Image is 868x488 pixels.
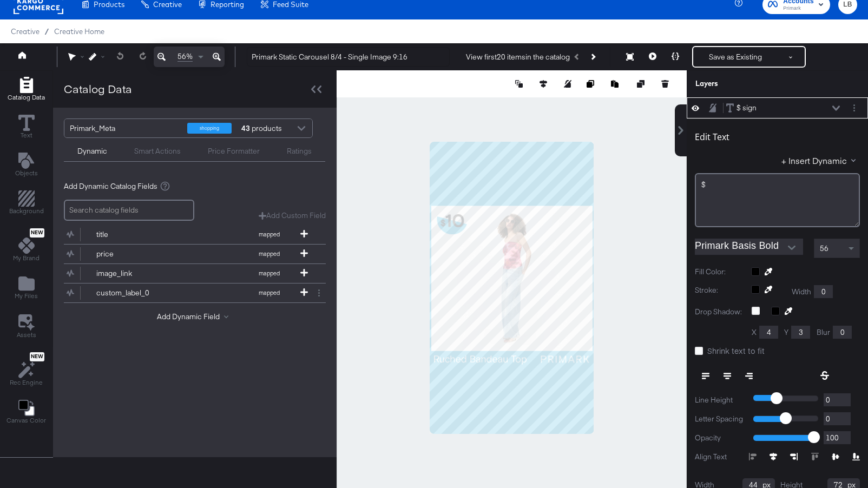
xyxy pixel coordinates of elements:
label: X [752,327,757,338]
button: Add Dynamic Field [157,312,233,322]
span: New [30,353,44,360]
span: / [40,27,54,36]
div: Ratings [287,146,312,156]
button: Layer Options [849,102,860,114]
div: View first 20 items in the catalog [466,52,570,62]
div: Primark_Meta [70,119,179,137]
button: Copy image [587,78,597,89]
span: mapped [239,289,299,296]
button: titlemapped [64,225,312,244]
svg: Copy image [587,80,594,88]
button: $ sign [726,102,757,114]
div: titlemapped [64,225,326,244]
span: New [30,229,44,236]
div: custom_label_0mapped [64,283,326,302]
strong: 43 [240,119,252,137]
span: Creative [11,27,40,36]
div: shopping [187,123,232,134]
span: 56 [820,243,828,253]
button: NewRec Engine [3,349,49,390]
label: Stroke: [695,285,743,298]
a: Creative Home [54,27,104,36]
label: Line Height [695,395,745,405]
div: $ sign [737,103,757,113]
div: Edit Text [695,131,729,142]
div: title [96,229,175,240]
button: Add Text [9,150,44,181]
label: Blur [817,327,830,338]
span: Canvas Color [6,416,46,425]
input: Search catalog fields [64,200,194,221]
span: My Brand [13,254,40,262]
button: image_linkmapped [64,264,312,283]
label: Drop Shadow: [695,307,744,317]
label: Width [792,287,811,297]
div: Price Formatter [208,146,260,156]
button: NewMy Brand [6,226,46,266]
button: Paste image [611,78,622,89]
div: products [240,119,272,137]
span: Catalog Data [8,93,45,102]
button: Save as Existing [693,47,778,67]
div: image_linkmapped [64,264,326,283]
div: custom_label_0 [96,288,175,298]
button: Next Product [585,47,600,67]
span: mapped [239,230,299,238]
span: Shrink text to fit [707,345,765,356]
button: Add Rectangle [3,188,50,219]
span: Text [21,131,32,140]
label: Align Text [695,452,749,462]
div: Layers [695,78,806,89]
label: Y [784,327,788,338]
span: My Files [15,292,38,300]
span: Objects [15,169,38,177]
button: custom_label_0mapped [64,283,312,302]
button: + Insert Dynamic [781,155,860,166]
button: Add Files [8,273,44,304]
span: Assets [17,331,36,339]
label: Opacity [695,433,745,443]
button: Text [12,112,41,143]
div: image_link [96,268,175,279]
label: Fill Color: [695,267,743,277]
label: Letter Spacing [695,414,745,424]
span: Background [9,207,44,215]
div: pricemapped [64,245,326,263]
span: mapped [239,250,299,258]
div: Dynamic [77,146,107,156]
span: $ [701,180,706,189]
button: Open [784,240,800,256]
span: mapped [239,269,299,277]
button: pricemapped [64,245,312,263]
div: Catalog Data [64,81,132,97]
span: Add Dynamic Catalog Fields [64,181,157,192]
span: Primark [783,4,814,13]
span: Rec Engine [10,378,43,387]
button: Add Custom Field [259,210,326,221]
div: price [96,249,175,259]
div: Smart Actions [134,146,181,156]
button: Add Rectangle [1,74,51,105]
span: 56% [177,51,193,62]
button: Assets [10,311,43,342]
svg: Paste image [611,80,619,88]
